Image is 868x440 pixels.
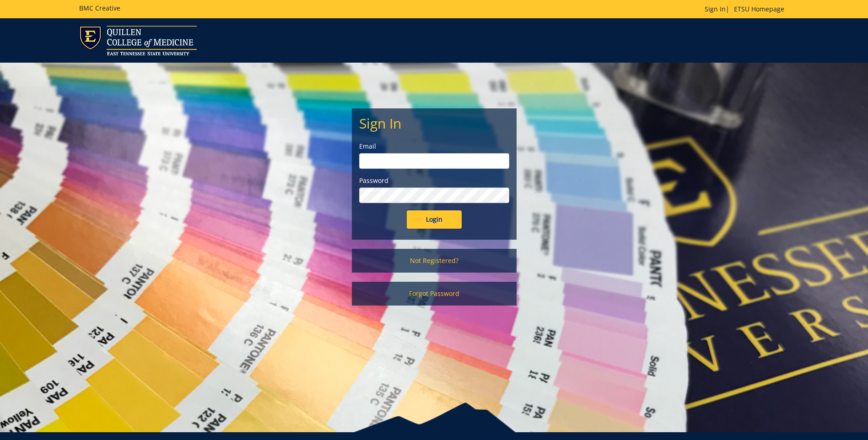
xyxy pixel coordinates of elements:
[705,5,789,14] p: |
[359,142,509,151] label: Email
[407,210,462,229] input: Login
[79,5,120,11] h5: BMC Creative
[729,5,789,13] a: ETSU Homepage
[79,26,197,55] img: ETSU logo
[359,176,509,185] label: Password
[352,282,517,306] a: Forgot Password
[352,249,517,273] a: Not Registered?
[359,116,509,131] h2: Sign In
[705,5,726,13] a: Sign In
